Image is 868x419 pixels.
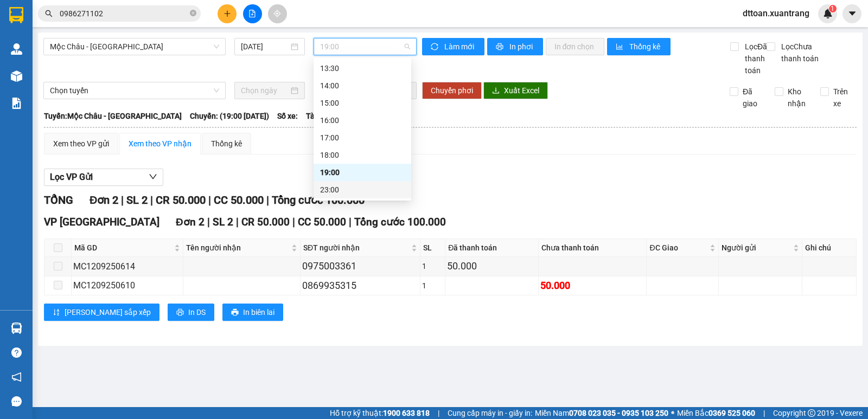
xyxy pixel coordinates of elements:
span: caret-down [847,9,857,18]
span: printer [231,308,239,317]
img: logo-vxr [9,7,23,23]
span: plus [224,10,231,17]
button: aim [268,4,287,23]
button: plus [218,4,237,23]
button: Lọc VP Gửi [44,169,163,186]
div: Thống kê [211,138,242,150]
span: | [349,216,352,228]
span: Chọn tuyến [50,82,219,99]
div: Xem theo VP gửi [53,138,109,150]
th: Ghi chú [802,239,857,257]
strong: 1900 633 818 [383,409,430,417]
span: Tên người nhận [186,242,289,254]
div: 0975003361 [302,259,418,274]
div: 18:00 [320,149,405,161]
button: caret-down [843,4,861,23]
span: Mã GD [74,242,172,254]
span: Đã giao [738,86,767,109]
div: 50.000 [447,259,537,274]
span: aim [273,10,281,17]
span: In DS [188,306,206,318]
strong: 0369 525 060 [709,409,755,417]
span: sync [431,43,440,51]
span: | [150,194,153,207]
span: dttoan.xuantrang [734,7,818,20]
span: 19:00 [320,38,410,55]
span: | [236,216,239,228]
span: download [492,87,500,95]
span: search [45,10,53,17]
span: Miền Bắc [677,407,755,419]
sup: 1 [829,5,837,12]
button: In đơn chọn [546,38,605,55]
span: Tổng cước 100.000 [272,194,365,207]
div: 17:00 [320,132,405,144]
div: 23:00 [320,184,405,196]
div: 50.000 [540,278,644,293]
th: SL [420,239,445,257]
span: Cung cấp máy in - giấy in: [448,407,532,419]
input: Tìm tên, số ĐT hoặc mã đơn [60,8,188,20]
span: Lọc VP Gửi [50,170,93,184]
button: file-add [243,4,262,23]
td: 0975003361 [301,257,420,276]
th: Đã thanh toán [445,239,539,257]
div: 0869935315 [302,278,418,293]
div: 14:00 [320,80,405,92]
span: notification [11,372,22,382]
span: | [763,407,765,419]
img: icon-new-feature [823,9,833,18]
div: 15:00 [320,97,405,109]
button: downloadXuất Excel [483,82,548,99]
span: CC 50.000 [298,216,346,228]
img: warehouse-icon [11,323,22,334]
div: 1 [422,280,443,292]
button: bar-chartThống kê [607,38,671,55]
span: Số xe: [277,110,298,122]
div: 1 [422,260,443,272]
button: printerIn biên lai [222,304,283,321]
span: Thống kê [629,41,662,53]
div: MC1209250610 [73,279,181,292]
strong: 0708 023 035 - 0935 103 250 [569,409,668,417]
span: question-circle [11,347,22,358]
span: [PERSON_NAME] sắp xếp [65,306,151,318]
td: MC1209250610 [72,276,183,295]
span: down [149,172,157,181]
span: message [11,396,22,407]
span: Đơn 2 [176,216,205,228]
span: sort-ascending [53,308,60,317]
span: CR 50.000 [241,216,290,228]
button: printerIn DS [168,304,214,321]
b: Tuyến: Mộc Châu - [GEOGRAPHIC_DATA] [44,112,182,120]
img: warehouse-icon [11,70,22,82]
span: CR 50.000 [156,194,206,207]
span: Miền Nam [535,407,668,419]
span: Làm mới [444,41,476,53]
span: 1 [831,5,834,12]
span: | [292,216,295,228]
img: solution-icon [11,98,22,109]
span: ⚪️ [671,411,674,415]
div: 19:00 [320,166,405,178]
span: | [207,216,210,228]
td: MC1209250614 [72,257,183,276]
td: 0869935315 [301,276,420,295]
img: warehouse-icon [11,43,22,55]
span: Mộc Châu - Hà Nội [50,38,219,55]
span: VP [GEOGRAPHIC_DATA] [44,216,159,228]
th: Chưa thanh toán [539,239,647,257]
span: Trên xe [829,86,857,109]
span: Đơn 2 [90,194,118,207]
span: printer [496,43,505,51]
span: file-add [248,10,256,17]
button: Chuyển phơi [422,82,482,99]
div: Xem theo VP nhận [129,138,192,150]
button: printerIn phơi [487,38,543,55]
span: SL 2 [213,216,233,228]
input: 12/09/2025 [241,41,289,53]
input: Chọn ngày [241,85,289,96]
span: Lọc Chưa thanh toán [777,41,821,65]
span: SL 2 [126,194,148,207]
span: | [121,194,124,207]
